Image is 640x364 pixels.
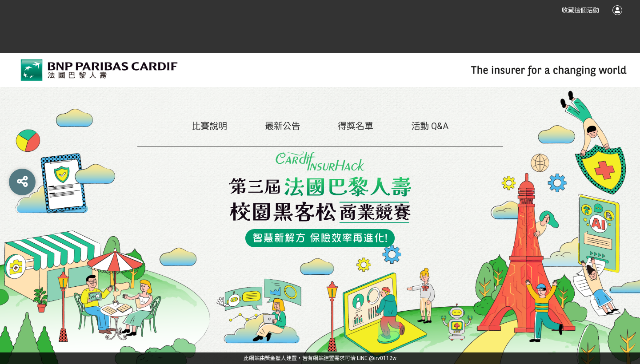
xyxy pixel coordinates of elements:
a: 此網站由獎金獵人建置，若有網站建置需求 [244,355,345,361]
a: 最新公告 [265,121,300,131]
a: 得獎名單 [338,121,373,131]
img: Slogan [229,151,411,247]
span: 可洽 LINE: [244,355,396,361]
a: 活動 Q&A [411,121,448,131]
a: 比賽說明 [192,121,227,131]
a: @irv0112w [369,355,396,361]
span: 收藏這個活動 [562,7,599,14]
